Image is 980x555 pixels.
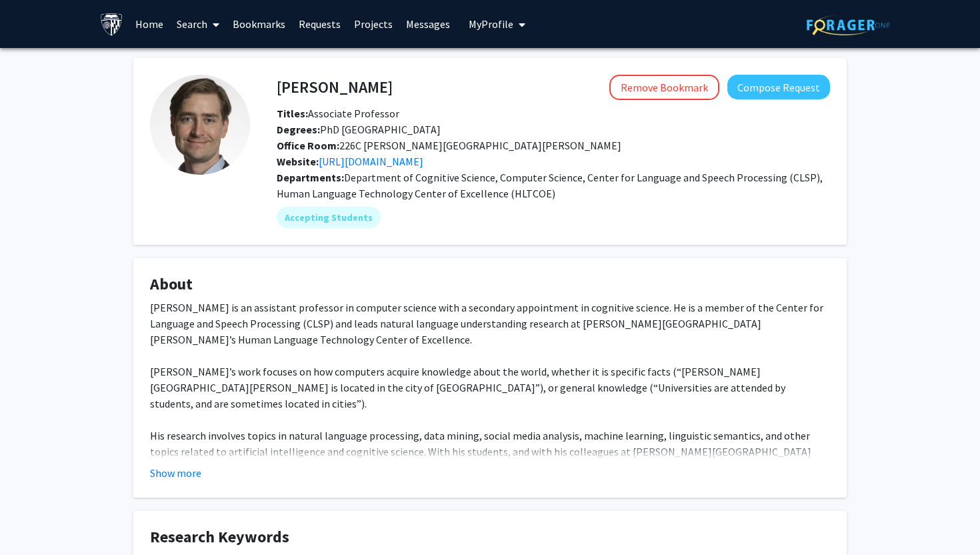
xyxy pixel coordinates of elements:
[277,171,344,184] b: Departments:
[277,123,320,136] b: Degrees:
[150,465,201,481] button: Show more
[469,17,513,31] span: My Profile
[277,171,823,200] span: Department of Cognitive Science, Computer Science, Center for Language and Speech Processing (CLS...
[277,75,393,99] h4: [PERSON_NAME]
[319,155,423,168] a: Opens in a new tab
[129,1,170,47] a: Home
[347,1,399,47] a: Projects
[277,207,381,228] mat-chip: Accepting Students
[399,1,457,47] a: Messages
[277,139,621,152] span: 226C [PERSON_NAME][GEOGRAPHIC_DATA][PERSON_NAME]
[10,495,57,545] iframe: Chat
[277,107,308,120] b: Titles:
[277,123,441,136] span: PhD [GEOGRAPHIC_DATA]
[170,1,226,47] a: Search
[100,13,123,36] img: Johns Hopkins University Logo
[292,1,347,47] a: Requests
[277,155,319,168] b: Website:
[277,107,399,120] span: Associate Professor
[150,275,830,294] h4: About
[609,75,719,100] button: Remove Bookmark
[807,15,890,35] img: ForagerOne Logo
[727,75,830,99] button: Compose Request to Ben Van Durme
[150,528,830,547] h4: Research Keywords
[226,1,292,47] a: Bookmarks
[277,139,339,152] b: Office Room:
[150,75,250,175] img: Profile Picture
